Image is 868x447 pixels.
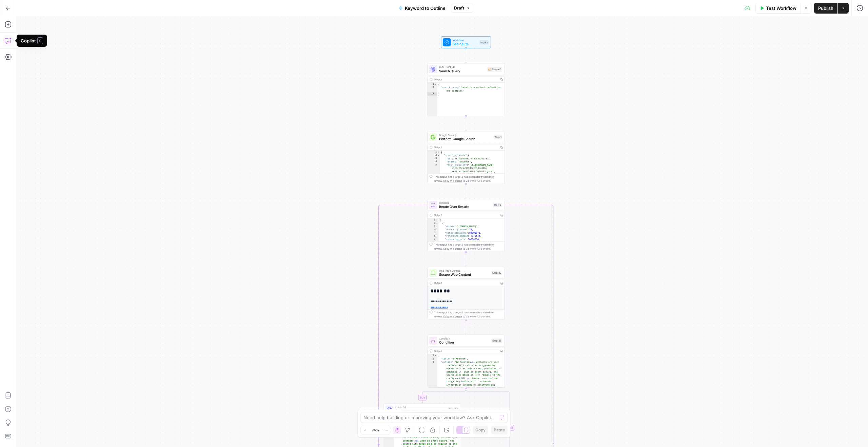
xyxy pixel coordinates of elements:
[454,5,464,11] span: Draft
[428,231,438,235] div: 5
[427,36,505,48] div: WorkflowSet InputsInputs
[814,3,837,14] button: Publish
[465,48,467,63] g: Edge from start to step_40
[405,5,446,12] span: Keyword to Outline
[395,405,446,409] span: LLM · O3
[465,116,467,131] g: Edge from step_40 to step_1
[428,163,440,173] div: 5
[436,218,438,222] span: Toggle code folding, rows 1 through 13
[434,175,502,183] div: This output is too large & has been abbreviated for review. to view the full content.
[465,252,467,267] g: Edge from step_2 to step_22
[427,335,505,388] div: ConditionConditionStep 26Output{ "title":"# Webhook", "outline":"## Function\n- Webhooks are user...
[475,427,486,433] span: Copy
[428,160,440,164] div: 4
[437,151,440,154] span: Toggle code folding, rows 1 through 117
[434,77,497,81] div: Output
[439,336,490,341] span: Condition
[443,179,462,182] span: Copy the output
[434,281,497,285] div: Output
[473,426,488,434] button: Copy
[439,69,485,74] span: Search Query
[434,310,502,318] div: This output is too large & has been abbreviated for review. to view the full content.
[465,184,467,198] g: Edge from step_1 to step_2
[37,37,43,44] span: C
[479,40,489,44] div: Inputs
[428,354,437,357] div: 1
[443,247,462,250] span: Copy the output
[434,242,502,251] div: This output is too large & has been abbreviated for review. to view the full content.
[428,93,437,96] div: 3
[439,204,491,209] span: Iterate Over Results
[491,426,508,434] button: Paste
[428,218,438,222] div: 1
[395,3,450,14] button: Keyword to Outline
[428,154,440,157] div: 2
[428,151,440,154] div: 1
[428,357,437,361] div: 2
[491,271,502,275] div: Step 22
[427,199,505,252] div: IterationIterate Over ResultsStep 2Output[ { "domain":"[DOMAIN_NAME]", "authority_score":71, "tot...
[434,213,497,217] div: Output
[439,133,491,137] span: Google Search
[428,83,437,86] div: 1
[766,5,796,12] span: Test Workflow
[439,269,490,273] span: Web Page Scrape
[818,5,833,12] span: Publish
[448,407,459,412] div: Step 29
[439,340,490,345] span: Condition
[453,38,477,42] span: Workflow
[439,272,490,277] span: Scrape Web Content
[453,41,477,46] span: Set Inputs
[434,349,497,353] div: Output
[491,338,502,343] div: Step 26
[493,135,502,139] div: Step 1
[494,427,505,433] span: Paste
[434,354,437,357] span: Toggle code folding, rows 1 through 4
[439,65,485,69] span: LLM · GPT-4o
[436,222,438,225] span: Toggle code folding, rows 2 through 12
[372,427,379,433] span: 74%
[428,235,438,238] div: 6
[427,63,505,116] div: LLM · GPT-4oSearch QueryStep 40Output{ "search_query":"what is a webhook definition and examples"}
[755,3,801,14] button: Test Workflow
[434,83,437,86] span: Toggle code folding, rows 1 through 3
[428,86,437,92] div: 2
[437,154,440,157] span: Toggle code folding, rows 2 through 12
[428,228,438,232] div: 4
[421,388,466,403] g: Edge from step_26 to step_29
[439,201,491,205] span: Iteration
[428,222,438,225] div: 2
[434,145,497,149] div: Output
[443,315,462,318] span: Copy the output
[465,320,467,334] g: Edge from step_22 to step_26
[451,4,473,13] button: Draft
[21,37,43,44] div: Copilot
[428,238,438,241] div: 7
[493,203,502,207] div: Step 2
[428,225,438,228] div: 3
[439,136,491,141] span: Perform Google Search
[487,67,502,72] div: Step 40
[428,157,440,160] div: 3
[427,131,505,184] div: Google SearchPerform Google SearchStep 1Output{ "search_metadata":{ "id":"687fbbffe827079dc502bb3...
